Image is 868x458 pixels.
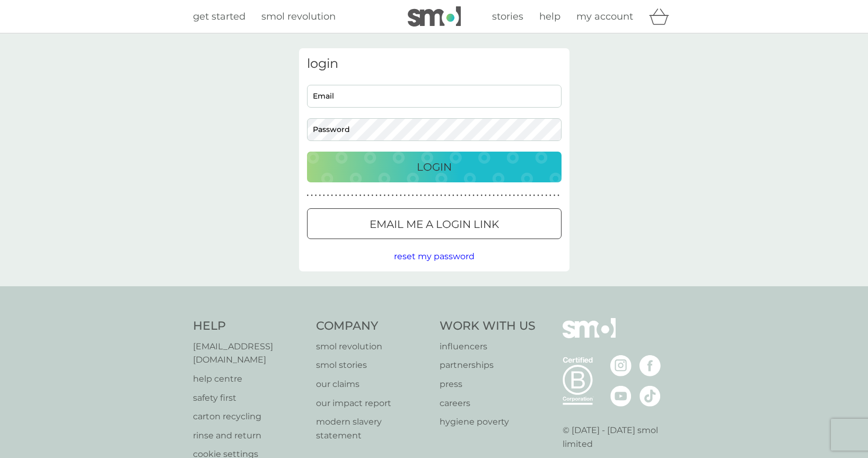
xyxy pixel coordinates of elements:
span: get started [193,11,246,22]
p: ● [327,193,329,198]
p: ● [319,193,321,198]
p: ● [457,193,459,198]
p: ● [517,193,519,198]
p: ● [363,193,365,198]
span: help [539,11,560,22]
p: ● [497,193,499,198]
p: ● [489,193,491,198]
p: ● [513,193,515,198]
a: press [440,377,536,391]
button: Email me a login link [307,208,562,239]
img: smol [408,6,461,27]
a: partnerships [440,358,536,372]
p: ● [432,193,434,198]
p: modern slavery statement [316,415,429,442]
p: ● [404,193,406,198]
p: ● [424,193,426,198]
p: ● [396,193,398,198]
img: visit the smol Instagram page [610,355,632,376]
p: ● [477,193,479,198]
p: ● [525,193,527,198]
h3: login [307,56,562,72]
span: stories [492,11,523,22]
a: rinse and return [193,429,306,443]
p: ● [347,193,349,198]
img: visit the smol Tiktok page [639,385,661,407]
a: careers [440,397,536,410]
p: ● [307,193,309,198]
p: ● [480,193,483,198]
p: ● [360,193,362,198]
button: Login [307,152,562,182]
h4: Help [193,318,306,334]
h4: Company [316,318,429,334]
p: ● [375,193,378,198]
p: ● [541,193,543,198]
p: ● [557,193,559,198]
span: my account [576,11,633,22]
h4: Work With Us [440,318,536,334]
p: influencers [440,340,536,354]
p: Login [417,158,452,175]
a: carton recycling [193,410,306,424]
p: ● [444,193,446,198]
p: ● [315,193,317,198]
p: ● [448,193,450,198]
p: ● [392,193,394,198]
a: stories [492,9,523,24]
a: my account [576,9,633,24]
p: ● [554,193,556,198]
button: reset my password [394,250,475,263]
a: help centre [193,372,306,386]
p: ● [388,193,390,198]
p: ● [311,193,313,198]
p: ● [331,193,333,198]
span: reset my password [394,251,475,261]
span: smol revolution [261,11,336,22]
p: ● [416,193,418,198]
a: safety first [193,391,306,405]
p: ● [420,193,422,198]
p: ● [521,193,523,198]
p: ● [383,193,385,198]
p: ● [469,193,471,198]
p: ● [509,193,511,198]
p: ● [460,193,462,198]
p: ● [323,193,325,198]
p: Email me a login link [370,216,499,233]
img: visit the smol Youtube page [610,385,632,407]
p: ● [436,193,439,198]
p: ● [485,193,487,198]
a: our impact report [316,397,429,410]
p: ● [493,193,495,198]
p: ● [355,193,357,198]
p: ● [351,193,353,198]
p: © [DATE] - [DATE] smol limited [563,424,676,451]
p: ● [380,193,382,198]
p: ● [412,193,414,198]
a: our claims [316,377,429,391]
a: smol stories [316,358,429,372]
p: ● [529,193,531,198]
p: ● [339,193,341,198]
p: ● [533,193,536,198]
img: visit the smol Facebook page [639,355,661,376]
p: ● [428,193,430,198]
div: basket [649,6,676,27]
a: hygiene poverty [440,415,536,429]
p: ● [452,193,454,198]
p: ● [440,193,442,198]
a: smol revolution [316,340,429,354]
a: smol revolution [261,9,336,24]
